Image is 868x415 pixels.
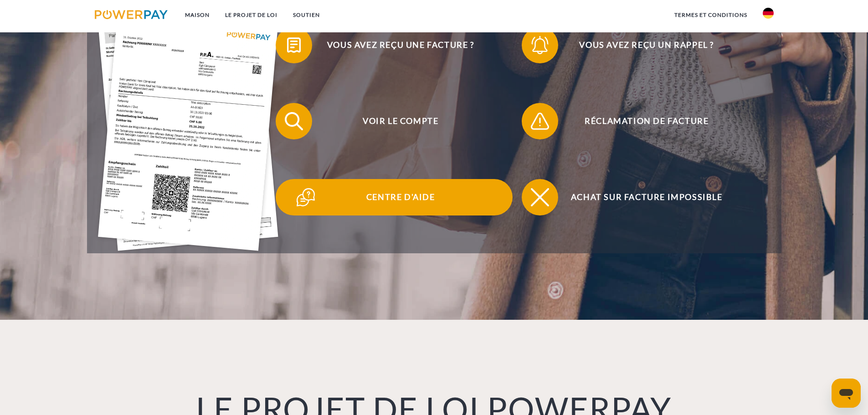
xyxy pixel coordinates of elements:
[293,11,320,18] font: SOUTIEN
[366,192,435,202] font: Centre d'aide
[276,179,513,215] button: Centre d'aide
[529,34,551,56] img: qb_bell.svg
[667,7,755,23] a: termes et conditions
[327,40,474,50] font: Vous avez reçu une facture ?
[95,10,168,19] img: logo-powerpay.svg
[522,27,759,63] button: Vous avez reçu un rappel ?
[185,11,210,18] font: Maison
[225,11,277,18] font: LE PROJET DE LOI
[294,186,317,209] img: qb_help.svg
[529,186,551,209] img: qb_close.svg
[674,11,747,18] font: termes et conditions
[763,8,774,19] img: de
[217,7,285,23] a: LE PROJET DE LOI
[579,40,714,50] font: Vous avez reçu un rappel ?
[177,7,217,23] a: Maison
[276,103,513,139] button: Voir le compte
[529,110,551,133] img: qb_warning.svg
[363,116,438,126] font: Voir le compte
[282,34,305,56] img: qb_bill.svg
[285,7,328,23] a: SOUTIEN
[832,379,861,408] iframe: Bouton de lancement de la fenêtre de messagerie
[571,192,723,202] font: Achat sur facture impossible
[585,116,709,126] font: Réclamation de facture
[98,10,278,251] img: single_invoice_powerpay_de.jpg
[276,27,513,63] button: Vous avez reçu une facture ?
[282,110,305,133] img: qb_search.svg
[522,179,759,215] button: Achat sur facture impossible
[522,103,759,139] button: Réclamation de facture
